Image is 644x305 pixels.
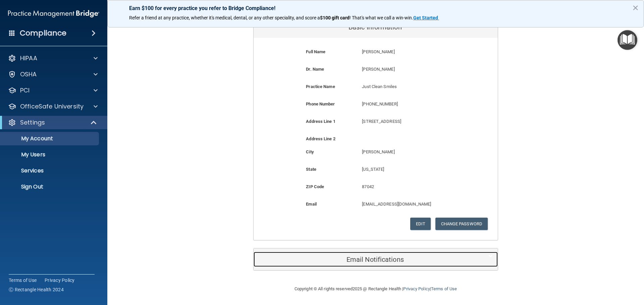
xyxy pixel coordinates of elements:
a: Get Started [413,15,439,20]
p: [US_STATE] [362,165,464,173]
b: Practice Name [306,84,335,89]
b: State [306,167,316,172]
b: Phone Number [306,101,335,106]
button: Change Password [435,218,488,230]
span: Ⓒ Rectangle Health 2024 [9,286,64,293]
div: Copyright © All rights reserved 2025 @ Rectangle Health | | [253,278,498,300]
p: Sign Out [4,183,96,190]
a: PCI [8,86,98,94]
b: City [306,149,314,154]
p: Services [4,167,96,174]
a: OSHA [8,70,98,78]
a: HIPAA [8,54,98,62]
p: Earn $100 for every practice you refer to Bridge Compliance! [129,5,622,11]
b: Full Name [306,49,325,54]
button: Edit [410,218,431,230]
p: [EMAIL_ADDRESS][DOMAIN_NAME] [362,200,464,208]
p: Settings [20,119,45,127]
span: Refer a friend at any practice, whether it's medical, dental, or any other speciality, and score a [129,15,320,20]
span: ! That's what we call a win-win. [350,15,413,20]
p: [PERSON_NAME] [362,65,464,73]
button: Close [632,2,639,13]
p: HIPAA [20,54,37,62]
p: My Users [4,151,96,158]
button: Open Resource Center [618,30,637,50]
h5: Email Notifications [259,256,472,263]
img: PMB logo [8,7,99,20]
a: Email Notifications [259,252,493,267]
p: 87042 [362,183,464,191]
p: My Account [4,135,96,142]
b: Dr. Name [306,67,324,72]
a: Privacy Policy [403,286,430,291]
p: Just Clean Smiles [362,83,464,91]
p: OSHA [20,70,37,78]
a: Terms of Use [9,277,37,284]
b: Email [306,202,317,207]
b: Address Line 2 [306,136,335,141]
p: [PHONE_NUMBER] [362,100,464,108]
h4: Compliance [20,28,66,38]
a: Settings [8,119,97,127]
h5: Basic Information [259,23,472,31]
a: Terms of Use [431,286,457,291]
p: PCI [20,86,30,94]
p: [PERSON_NAME] [362,148,464,156]
a: Privacy Policy [45,277,75,284]
b: Address Line 1 [306,119,335,124]
a: OfficeSafe University [8,102,98,110]
strong: $100 gift card [320,15,350,20]
p: [PERSON_NAME] [362,48,464,56]
p: [STREET_ADDRESS] [362,118,464,126]
strong: Get Started [413,15,438,20]
p: OfficeSafe University [20,102,84,110]
b: ZIP Code [306,184,324,189]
